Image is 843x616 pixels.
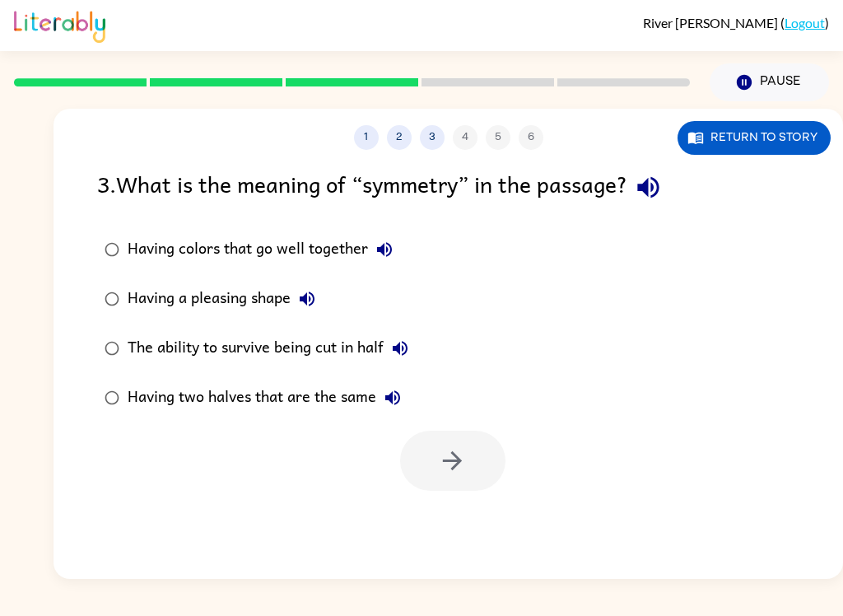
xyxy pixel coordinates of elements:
button: Having two halves that are the same [376,381,409,414]
div: Having colors that go well together [128,233,401,266]
div: Having two halves that are the same [128,381,409,414]
div: 3 . What is the meaning of “symmetry” in the passage? [97,166,799,208]
span: River [PERSON_NAME] [643,15,780,30]
button: Having colors that go well together [368,233,401,266]
a: Logout [785,15,825,30]
button: Pause [710,63,829,101]
button: 3 [420,125,445,150]
div: Having a pleasing shape [128,282,324,315]
button: 2 [387,125,412,150]
div: The ability to survive being cut in half [128,332,417,365]
button: Return to story [678,121,831,155]
button: 1 [354,125,379,150]
div: ( ) [643,15,829,30]
button: Having a pleasing shape [291,282,324,315]
img: Literably [14,7,105,43]
button: The ability to survive being cut in half [384,332,417,365]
